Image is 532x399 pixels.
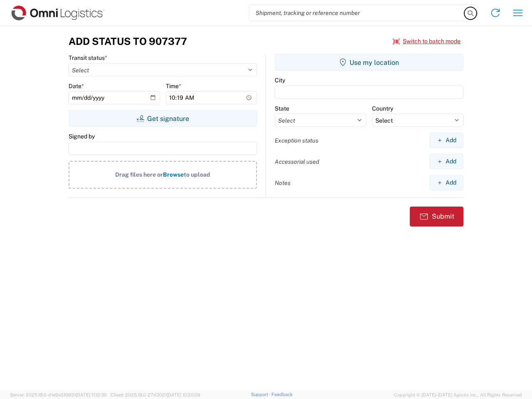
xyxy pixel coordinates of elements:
[69,133,95,140] label: Signed by
[372,105,393,112] label: Country
[163,171,184,178] span: Browse
[430,133,463,148] button: Add
[69,54,107,62] label: Transit status
[10,392,107,397] span: Server: 2025.18.0-d1e9a510831
[115,171,163,178] span: Drag files here or
[76,392,107,397] span: [DATE] 11:12:30
[184,171,210,178] span: to upload
[69,110,257,127] button: Get signature
[69,82,84,90] label: Date
[275,105,289,112] label: State
[69,35,187,47] h3: Add Status to 907377
[167,392,200,397] span: [DATE] 10:20:09
[430,175,463,190] button: Add
[271,392,293,397] a: Feedback
[249,5,465,21] input: Shipment, tracking or reference number
[393,34,461,48] button: Switch to batch mode
[394,391,522,399] span: Copyright © [DATE]-[DATE] Agistix Inc., All Rights Reserved
[111,392,200,397] span: Client: 2025.18.0-27d3021
[275,137,318,144] label: Exception status
[430,154,463,169] button: Add
[275,54,463,71] button: Use my location
[275,76,285,84] label: City
[275,179,291,187] label: Notes
[166,82,181,90] label: Time
[251,392,272,397] a: Support
[275,158,319,165] label: Accessorial used
[410,207,463,227] button: Submit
